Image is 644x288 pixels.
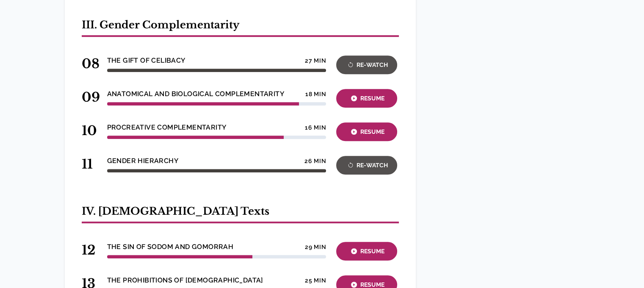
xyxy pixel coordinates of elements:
h4: The Sin of Sodom and Gomorrah [107,242,234,252]
button: Resume [336,242,397,260]
h2: III. Gender Complementarity [82,18,399,37]
h4: Gender Hierarchy [107,156,179,166]
div: Re-Watch [339,60,395,70]
div: Resume [339,246,395,256]
h4: Anatomical and Biological Complementarity [107,89,285,99]
span: 11 [82,156,97,172]
h4: 29 min [305,244,326,250]
span: 12 [82,242,97,258]
h4: Procreative Complementarity [107,122,227,133]
span: 08 [82,56,97,72]
h4: 27 min [305,57,326,64]
button: Re-Watch [336,55,397,74]
div: Resume [339,127,395,137]
div: Resume [339,94,395,103]
button: Re-Watch [336,156,397,174]
div: Re-Watch [339,161,395,170]
h4: 16 min [305,124,326,131]
h2: IV. [DEMOGRAPHIC_DATA] Texts [82,205,399,223]
h4: 18 min [305,91,326,97]
button: Resume [336,89,397,108]
h4: The Gift of Celibacy [107,55,186,66]
span: 09 [82,89,97,105]
span: 10 [82,123,97,138]
h4: The Prohibitions of [DEMOGRAPHIC_DATA] [107,275,263,285]
h4: 26 min [304,158,326,164]
button: Resume [336,122,397,141]
h4: 25 min [305,277,326,284]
